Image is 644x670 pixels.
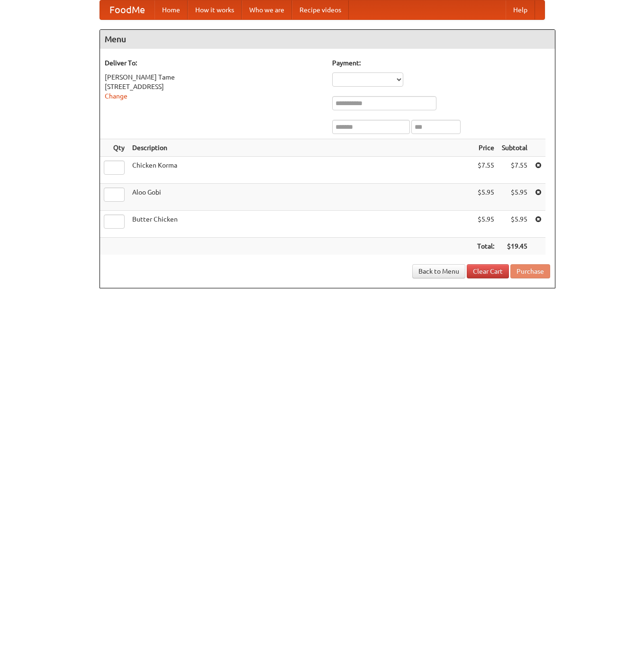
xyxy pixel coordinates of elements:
[128,184,473,211] td: Aloo Gobi
[105,58,323,68] h5: Deliver To:
[510,264,550,278] button: Purchase
[100,0,154,19] a: FoodMe
[498,157,531,184] td: $7.55
[100,30,555,49] h4: Menu
[242,0,292,19] a: Who we are
[473,238,498,255] th: Total:
[100,139,128,157] th: Qty
[473,184,498,211] td: $5.95
[128,139,473,157] th: Description
[498,211,531,238] td: $5.95
[105,82,323,91] div: [STREET_ADDRESS]
[154,0,188,19] a: Home
[467,264,509,278] a: Clear Cart
[498,184,531,211] td: $5.95
[128,211,473,238] td: Butter Chicken
[188,0,242,19] a: How it works
[473,139,498,157] th: Price
[292,0,349,19] a: Recipe videos
[473,157,498,184] td: $7.55
[498,238,531,255] th: $19.45
[105,92,127,100] a: Change
[412,264,465,278] a: Back to Menu
[473,211,498,238] td: $5.95
[105,72,323,82] div: [PERSON_NAME] Tame
[498,139,531,157] th: Subtotal
[128,157,473,184] td: Chicken Korma
[332,58,550,68] h5: Payment:
[506,0,535,19] a: Help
